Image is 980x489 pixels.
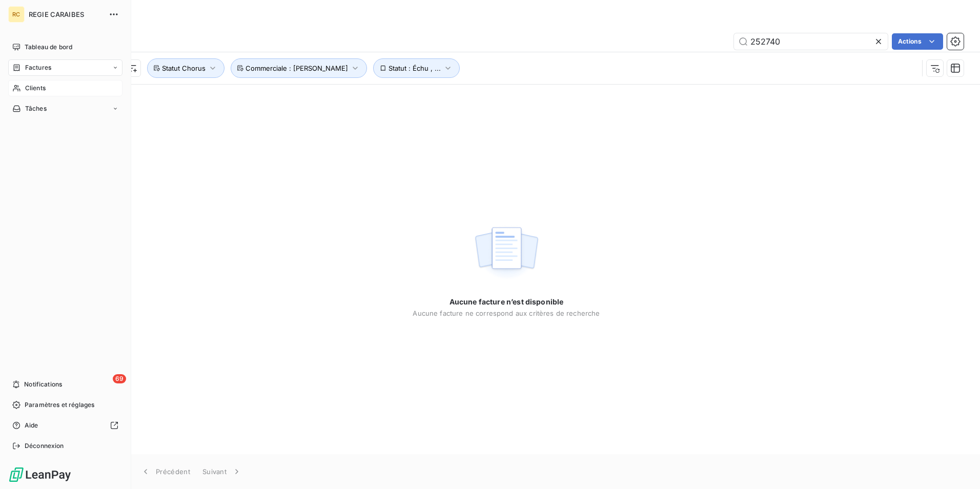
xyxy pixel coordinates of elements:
a: Clients [8,80,122,96]
a: Tâches [8,100,122,117]
span: REGIE CARAIBES [29,10,103,18]
button: Précédent [134,461,196,482]
button: Statut : Échu , ... [373,58,460,78]
a: Factures [8,59,122,76]
span: Statut : Échu , ... [389,64,441,72]
img: empty state [474,221,539,285]
a: Paramètres et réglages [8,397,122,413]
button: Statut Chorus [147,58,224,78]
a: Aide [8,417,122,434]
img: Logo LeanPay [8,466,72,483]
span: Aucune facture n’est disponible [450,297,564,307]
span: Factures [25,63,51,72]
span: Commerciale : [PERSON_NAME] [246,64,348,72]
button: Actions [892,33,943,50]
span: Aide [25,421,38,430]
button: Commerciale : [PERSON_NAME] [231,58,367,78]
span: Tableau de bord [25,43,72,52]
span: 69 [113,374,126,383]
span: Tâches [25,104,47,113]
span: Notifications [24,380,62,389]
span: Paramètres et réglages [25,400,94,410]
a: Tableau de bord [8,39,122,55]
span: Déconnexion [25,441,64,451]
span: Aucune facture ne correspond aux critères de recherche [413,309,600,317]
input: Rechercher [734,33,888,50]
button: Suivant [196,461,248,482]
iframe: Intercom live chat [945,454,970,479]
span: Statut Chorus [162,64,206,72]
div: RC [8,6,25,23]
span: Clients [25,84,46,93]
